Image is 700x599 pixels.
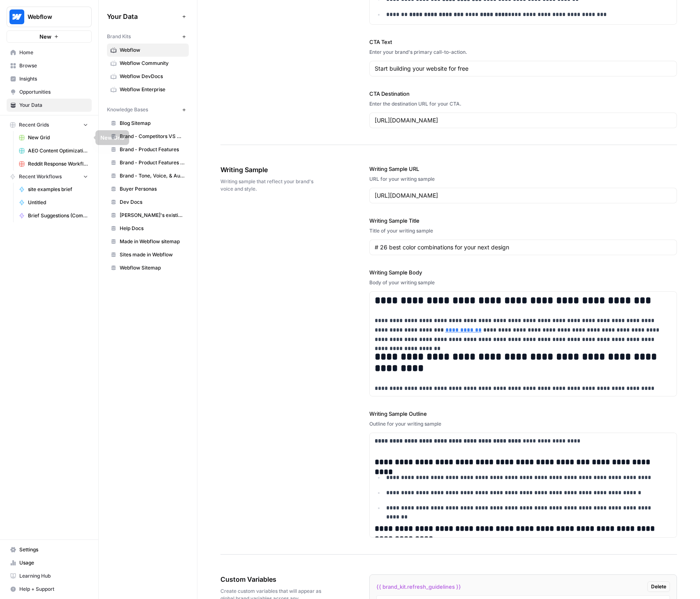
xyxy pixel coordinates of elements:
a: New Grid [15,131,92,144]
a: Webflow [107,44,189,57]
span: Brand - Competitors VS Messaging Guidelines [120,133,185,140]
a: Opportunities [7,85,92,99]
a: Made in Webflow sitemap [107,235,189,248]
a: Your Data [7,99,92,112]
img: Webflow Logo [9,9,24,24]
span: Dev Docs [120,198,185,206]
span: [PERSON_NAME]'s existing content [120,212,185,219]
div: Body of your writing sample [369,279,677,286]
span: Webflow Community [120,60,185,67]
a: Blog Sitemap [107,117,189,130]
span: Webflow [28,13,77,21]
span: Opportunities [19,88,88,96]
a: Webflow Community [107,57,189,70]
a: Reddit Response Workflow Grid [15,157,92,170]
a: Insights [7,72,92,85]
span: Writing Sample [220,165,323,175]
label: Writing Sample URL [369,165,677,173]
a: Browse [7,59,92,72]
button: Workspace: Webflow [7,7,92,27]
a: Usage [7,556,92,569]
span: Untitled [28,199,88,206]
span: New Grid [28,134,88,141]
span: Settings [19,546,88,553]
a: Home [7,46,92,59]
span: Recent Grids [19,121,49,129]
div: URL for your writing sample [369,175,677,183]
input: www.sundaysoccer.com/game-day [375,191,672,200]
span: AEO Content Optimizations Grid [28,147,88,154]
span: Learning Hub [19,572,88,580]
span: site examples brief [28,186,88,193]
span: Home [19,49,88,56]
span: Made in Webflow sitemap [120,238,185,245]
span: Buyer Personas [120,185,185,193]
span: Brand - Product Features Scrape (old) [120,159,185,166]
a: Sites made in Webflow [107,248,189,261]
label: Writing Sample Body [369,268,677,276]
a: Learning Hub [7,569,92,583]
a: Dev Docs [107,196,189,209]
span: Brand - Tone, Voice, & Audience [120,172,185,180]
a: Buyer Personas [107,182,189,196]
input: www.sundaysoccer.com/gearup [375,116,672,124]
span: Your Data [19,101,88,109]
a: Brand - Tone, Voice, & Audience [107,169,189,182]
a: Webflow Enterprise [107,83,189,96]
span: Usage [19,559,88,567]
button: Help + Support [7,583,92,596]
label: Writing Sample Outline [369,410,677,418]
div: Outline for your writing sample [369,420,677,428]
button: New [7,30,92,43]
a: site examples brief [15,183,92,196]
div: Title of your writing sample [369,227,677,235]
span: Insights [19,75,88,83]
span: Brand - Product Features [120,146,185,153]
label: CTA Destination [369,90,677,98]
a: Webflow Sitemap [107,261,189,274]
span: Webflow Sitemap [120,264,185,272]
a: Webflow DevDocs [107,70,189,83]
span: Reddit Response Workflow Grid [28,160,88,168]
span: Writing sample that reflect your brand's voice and style. [220,178,323,193]
span: Webflow DevDocs [120,73,185,80]
span: Brief Suggestions (Competitive Gap Analysis) [28,212,88,219]
input: Gear up and get in the game with Sunday Soccer! [375,65,672,73]
a: Untitled [15,196,92,209]
span: Help + Support [19,585,88,593]
a: AEO Content Optimizations Grid [15,144,92,157]
span: Browse [19,62,88,69]
span: Help Docs [120,225,185,232]
label: CTA Text [369,38,677,46]
a: Help Docs [107,222,189,235]
span: {{ brand_kit.refresh_guidelines }} [376,583,461,591]
label: Writing Sample Title [369,217,677,225]
span: Brand Kits [107,33,131,40]
a: Brand - Competitors VS Messaging Guidelines [107,130,189,143]
span: Knowledge Bases [107,106,148,113]
span: New [39,32,51,41]
a: Settings [7,543,92,556]
span: Sites made in Webflow [120,251,185,258]
button: Delete [647,581,670,592]
a: [PERSON_NAME]'s existing content [107,209,189,222]
span: Your Data [107,12,179,21]
button: Recent Workflows [7,170,92,183]
span: Recent Workflows [19,173,62,180]
span: Webflow [120,46,185,54]
span: Blog Sitemap [120,120,185,127]
span: Webflow Enterprise [120,86,185,93]
input: Game Day Gear Guide [375,243,672,251]
a: Brief Suggestions (Competitive Gap Analysis) [15,209,92,222]
a: Brand - Product Features Scrape (old) [107,156,189,169]
span: Custom Variables [220,574,323,584]
div: Enter the destination URL for your CTA. [369,100,677,108]
a: Brand - Product Features [107,143,189,156]
span: Delete [651,583,666,590]
div: Enter your brand's primary call-to-action. [369,48,677,56]
button: Recent Grids [7,119,92,131]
